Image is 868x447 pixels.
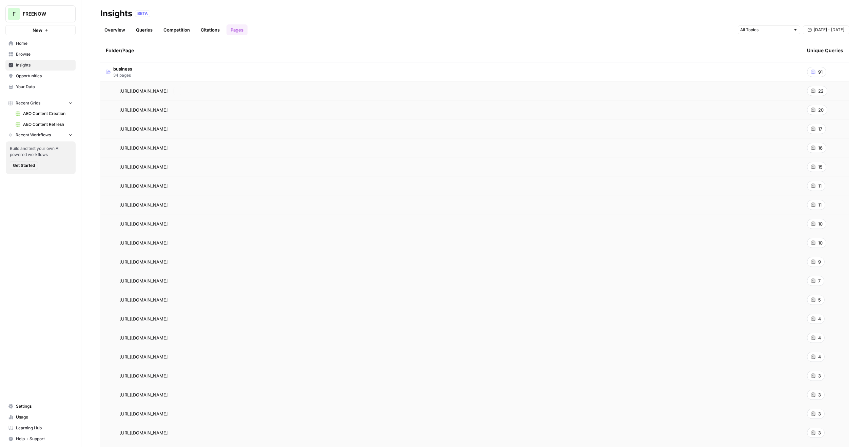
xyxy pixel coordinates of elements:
span: 3 [818,429,821,436]
a: AEO Content Creation [13,108,76,119]
button: [DATE] - [DATE] [803,25,849,34]
button: Workspace: FREENOW [5,5,76,22]
span: [URL][DOMAIN_NAME] [119,296,168,303]
input: All Topics [740,26,790,33]
span: [URL][DOMAIN_NAME] [119,163,168,170]
span: [URL][DOMAIN_NAME] [119,258,168,265]
span: 20 [818,106,824,113]
button: Get Started [10,161,38,170]
span: Recent Workflows [16,132,51,138]
a: Insights [5,60,76,71]
span: Settings [16,403,73,409]
span: FREENOW [23,11,64,17]
span: 11 [818,201,822,208]
span: 22 [818,88,824,94]
span: [URL][DOMAIN_NAME] [119,277,168,284]
span: F [13,10,16,18]
span: Home [16,40,73,46]
span: 91 [818,69,823,75]
a: Your Data [5,81,76,92]
span: AEO Content Creation [23,111,73,117]
button: Help + Support [5,433,76,444]
span: [URL][DOMAIN_NAME] [119,182,168,189]
span: AEO Content Refresh [23,121,73,128]
span: 17 [818,125,822,132]
a: Overview [100,24,129,35]
a: Pages [226,24,248,35]
button: Recent Grids [5,98,76,108]
a: Learning Hub [5,423,76,433]
span: [URL][DOMAIN_NAME] [119,144,168,151]
span: Learning Hub [16,425,73,431]
a: Opportunities [5,71,76,81]
span: [DATE] - [DATE] [814,27,844,33]
span: Browse [16,51,73,57]
span: [URL][DOMAIN_NAME] [119,220,168,227]
span: Your Data [16,84,73,90]
button: New [5,25,76,35]
button: Recent Workflows [5,130,76,140]
a: Browse [5,49,76,60]
span: [URL][DOMAIN_NAME] [119,106,168,113]
span: Help + Support [16,436,73,442]
span: 10 [818,220,823,227]
div: Insights [100,8,132,19]
span: Insights [16,62,73,68]
span: Get Started [13,162,35,169]
span: 4 [818,334,821,341]
span: 9 [818,258,821,265]
span: business [113,65,132,72]
span: 16 [818,144,823,151]
span: [URL][DOMAIN_NAME] [119,88,168,94]
a: Home [5,38,76,49]
span: [URL][DOMAIN_NAME] [119,125,168,132]
span: 4 [818,315,821,322]
span: 34 pages [113,72,132,78]
span: [URL][DOMAIN_NAME] [119,391,168,398]
span: [URL][DOMAIN_NAME] [119,410,168,417]
span: 5 [818,296,821,303]
div: Folder/Page [106,41,796,60]
span: [URL][DOMAIN_NAME] [119,201,168,208]
a: Citations [197,24,224,35]
div: BETA [135,10,150,17]
span: 3 [818,391,821,398]
a: Usage [5,412,76,423]
span: [URL][DOMAIN_NAME] [119,372,168,379]
span: [URL][DOMAIN_NAME] [119,334,168,341]
span: [URL][DOMAIN_NAME] [119,429,168,436]
a: Settings [5,401,76,412]
span: 4 [818,353,821,360]
span: 3 [818,410,821,417]
span: Opportunities [16,73,73,79]
span: New [33,27,42,34]
div: Unique Queries [807,41,843,60]
span: 3 [818,372,821,379]
span: 10 [818,239,823,246]
a: Competition [159,24,194,35]
span: 15 [818,163,823,170]
span: Build and test your own AI powered workflows [10,145,72,158]
span: 7 [818,277,821,284]
span: [URL][DOMAIN_NAME] [119,353,168,360]
a: Queries [132,24,157,35]
span: Usage [16,414,73,420]
span: 11 [818,182,822,189]
span: [URL][DOMAIN_NAME] [119,315,168,322]
span: [URL][DOMAIN_NAME] [119,239,168,246]
span: Recent Grids [16,100,40,106]
a: AEO Content Refresh [13,119,76,130]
